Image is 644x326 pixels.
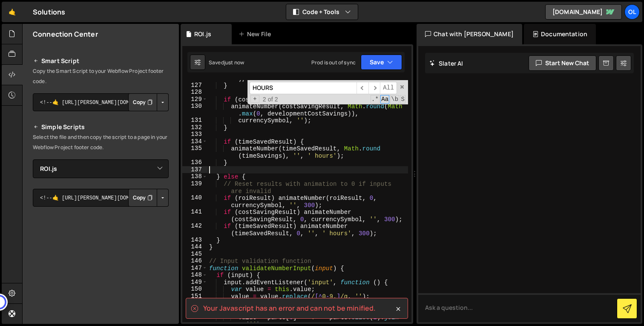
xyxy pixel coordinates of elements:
button: Save [361,55,402,70]
div: just now [224,59,244,66]
span: Alt-Enter [380,82,397,94]
div: 132 [182,124,207,131]
span: CaseSensitive Search [380,95,389,104]
span: 2 of 2 [259,96,282,103]
div: Solutions [33,7,65,17]
div: Chat with [PERSON_NAME] [417,24,522,44]
iframe: YouTube video player [33,221,170,297]
div: Saved [209,59,244,66]
div: 153 [182,307,207,314]
div: 128 [182,89,207,96]
input: Search for [250,82,356,94]
h2: Smart Script [33,56,169,66]
div: 139 [182,180,207,194]
div: 134 [182,138,207,145]
div: Documentation [524,24,596,44]
div: 142 [182,222,207,237]
div: 136 [182,159,207,166]
div: 140 [182,194,207,208]
h2: Slater AI [429,59,463,67]
a: [DOMAIN_NAME] [545,4,622,20]
div: Button group with nested dropdown [128,189,169,207]
textarea: <!--🤙 [URL][PERSON_NAME][DOMAIN_NAME]> <script>document.addEventListener("DOMContentLoaded", func... [33,189,169,207]
a: OL [624,4,640,20]
button: Code + Tools [286,4,358,20]
div: Prod is out of sync [311,59,356,66]
div: 129 [182,96,207,103]
div: ROI.js [194,30,211,38]
span: ​ [356,82,368,94]
button: Copy [128,93,157,111]
span: ​ [368,82,380,94]
button: Copy [128,189,157,207]
span: Whole Word Search [390,95,399,104]
span: RegExp Search [371,95,379,104]
div: 138 [182,173,207,180]
div: 152 [182,300,207,307]
div: 130 [182,103,207,117]
div: 144 [182,243,207,251]
textarea: <!--🤙 [URL][PERSON_NAME][DOMAIN_NAME]> <script>document.addEventListener("DOMContentLoaded", func... [33,93,169,111]
div: 133 [182,131,207,138]
p: Copy the Smart Script to your Webflow Project footer code. [33,66,169,87]
span: Toggle Replace mode [250,95,259,103]
div: 150 [182,286,207,293]
h2: Connection Center [33,29,98,39]
div: Button group with nested dropdown [128,93,169,111]
button: Start new chat [529,55,596,71]
a: 🤙 [2,2,23,22]
h2: Simple Scripts [33,122,169,132]
div: 147 [182,265,207,272]
p: Select the file and then copy the script to a page in your Webflow Project footer code. [33,132,169,153]
div: 145 [182,251,207,258]
span: Search In Selection [400,95,405,104]
div: 131 [182,117,207,124]
spa: Your Javascript has an error and can not be minified. [203,303,376,313]
div: 148 [182,271,207,279]
div: 146 [182,257,207,265]
div: 143 [182,237,207,244]
div: New File [239,30,274,38]
div: 135 [182,145,207,159]
div: 127 [182,82,207,89]
div: 149 [182,279,207,286]
div: 137 [182,166,207,173]
div: 151 [182,293,207,300]
div: 141 [182,208,207,222]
